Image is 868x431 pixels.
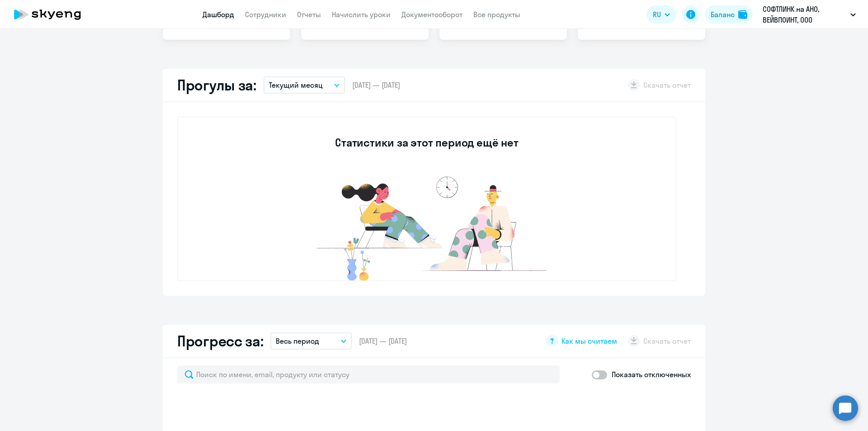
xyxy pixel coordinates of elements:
a: Отчеты [297,10,321,19]
span: [DATE] — [DATE] [359,336,407,346]
a: Документооборот [401,10,462,19]
a: Дашборд [203,10,234,19]
h2: Прогресс за: [177,332,263,350]
h2: Прогулы за: [177,76,256,94]
button: Весь период [270,332,352,350]
p: Текущий месяц [269,80,323,90]
p: Весь период [276,336,319,346]
a: Все продукты [473,10,520,19]
button: СОФТЛИНК на АНО, ВЕЙВПОИНТ, ООО [758,4,860,25]
h3: Статистики за этот период ещё нет [335,135,518,150]
div: Баланс [711,9,735,20]
span: [DATE] — [DATE] [352,80,400,90]
p: СОФТЛИНК на АНО, ВЕЙВПОИНТ, ООО [763,4,847,25]
button: Балансbalance [705,5,753,24]
a: Начислить уроки [332,10,391,19]
input: Поиск по имени, email, продукту или статусу [177,365,560,384]
a: Сотрудники [245,10,286,19]
button: Текущий месяц [264,76,345,94]
button: RU [646,5,676,24]
img: no-data [291,172,562,280]
p: Показать отключенных [612,369,691,380]
span: Как мы считаем [561,336,617,346]
span: RU [653,9,661,20]
img: balance [738,10,747,19]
